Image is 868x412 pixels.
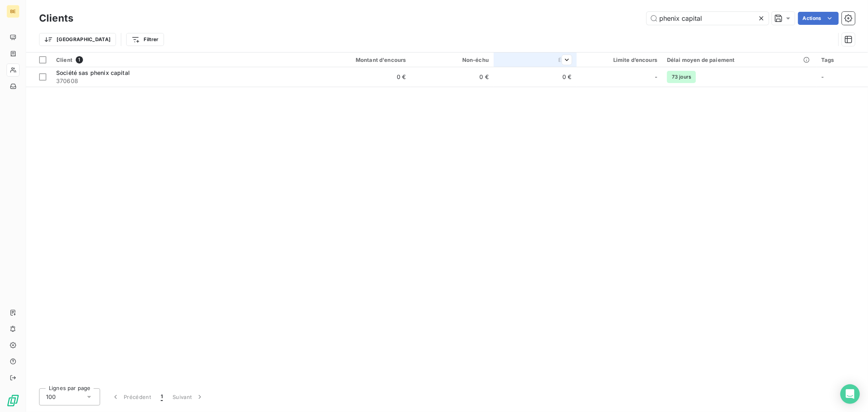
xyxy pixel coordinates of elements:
[821,73,824,80] span: -
[305,57,406,63] div: Montant d'encours
[416,57,489,63] div: Non-échu
[7,5,20,18] div: BE
[840,384,860,404] div: Open Intercom Messenger
[798,12,839,25] button: Actions
[161,393,163,401] span: 1
[498,57,572,63] div: Échu
[76,56,83,64] span: 1
[7,394,20,407] img: Logo LeanPay
[667,71,696,83] span: 73 jours
[821,57,863,63] div: Tags
[168,388,209,405] button: Suivant
[411,67,494,87] td: 0 €
[56,77,295,85] span: 370608
[46,393,56,401] span: 100
[582,57,658,63] div: Limite d’encours
[647,12,769,25] input: Rechercher
[56,57,72,63] span: Client
[667,57,811,63] div: Délai moyen de paiement
[56,69,130,76] span: Société sas phenix capital
[39,11,73,26] h3: Clients
[655,73,657,81] span: -
[156,388,168,405] button: 1
[126,33,164,46] button: Filtrer
[39,33,116,46] button: [GEOGRAPHIC_DATA]
[494,67,577,87] td: 0 €
[107,388,156,405] button: Précédent
[300,67,411,87] td: 0 €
